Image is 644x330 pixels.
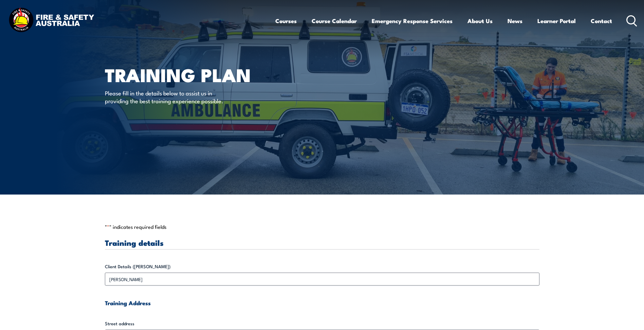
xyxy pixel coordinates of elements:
h4: Training Address [105,299,539,307]
a: Learner Portal [537,12,576,30]
p: Please fill in the details below to assist us in providing the best training experience possible. [105,89,229,105]
a: Course Calendar [312,12,357,30]
label: Client Details ([PERSON_NAME]) [105,263,539,270]
a: Contact [591,12,612,30]
p: " " indicates required fields [105,223,539,230]
a: Emergency Response Services [372,12,453,30]
a: News [508,12,522,30]
a: About Us [467,12,493,30]
label: Street address [105,320,539,327]
h1: Training plan [105,67,273,82]
a: Courses [275,12,297,30]
h3: Training details [105,239,539,246]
